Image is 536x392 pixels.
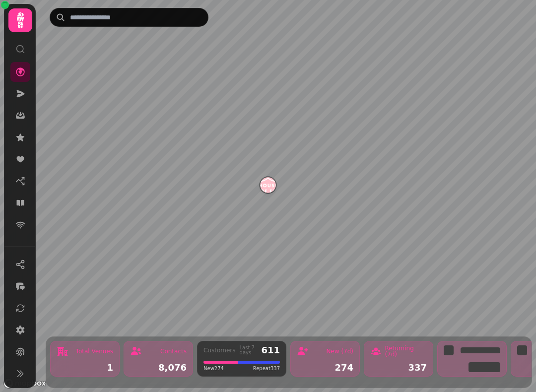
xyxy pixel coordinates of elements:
div: 8,076 [130,363,187,372]
div: Returning (7d) [385,345,427,357]
div: 611 [261,346,280,355]
div: Last 7 days [240,345,258,355]
div: Customers [203,347,236,353]
div: Map marker [260,177,276,196]
button: House of Fu Manchester [260,177,276,193]
div: 274 [297,363,353,372]
div: 1 [57,363,113,372]
div: New (7d) [326,348,353,354]
div: 337 [370,363,427,372]
span: New 274 [203,365,224,372]
div: Contacts [160,348,187,354]
span: Repeat 337 [253,365,280,372]
div: Total Venues [76,348,113,354]
a: Mapbox logo [3,378,47,389]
